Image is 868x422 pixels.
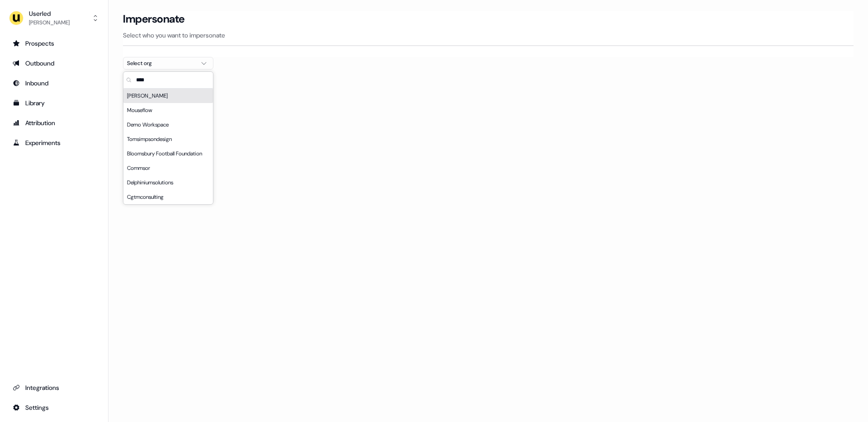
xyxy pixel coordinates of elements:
[13,383,95,392] div: Integrations
[13,59,95,68] div: Outbound
[123,31,854,40] p: Select who you want to impersonate
[7,96,101,110] a: Go to templates
[13,138,95,147] div: Experiments
[13,403,95,412] div: Settings
[123,175,213,190] div: Delphiniumsolutions
[123,161,213,175] div: Commsor
[123,146,213,161] div: Bloomsbury Football Foundation
[7,380,101,395] a: Go to integrations
[123,89,213,204] div: Suggestions
[123,12,185,26] h3: Impersonate
[123,117,213,132] div: Demo Workspace
[123,103,213,117] div: Mouseflow
[123,132,213,146] div: Tomsimpsondesign
[7,76,101,90] a: Go to Inbound
[13,39,95,48] div: Prospects
[127,59,195,68] div: Select org
[7,400,101,415] a: Go to integrations
[29,18,70,27] div: [PERSON_NAME]
[123,190,213,204] div: Cgtmconsulting
[7,116,101,130] a: Go to attribution
[7,36,101,51] a: Go to prospects
[123,57,213,70] button: Select org
[7,7,101,29] button: Userled[PERSON_NAME]
[123,89,213,103] div: [PERSON_NAME]
[7,56,101,70] a: Go to outbound experience
[13,79,95,88] div: Inbound
[29,9,70,18] div: Userled
[7,136,101,150] a: Go to experiments
[13,118,95,127] div: Attribution
[13,98,95,108] div: Library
